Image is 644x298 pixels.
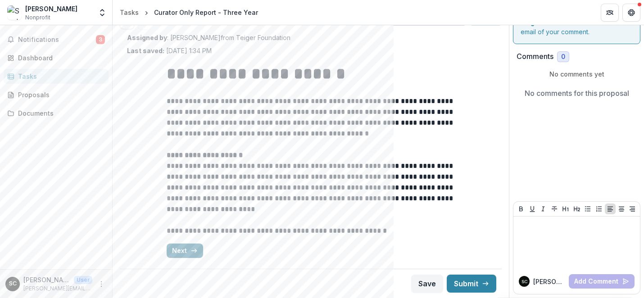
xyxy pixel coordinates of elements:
button: Heading 2 [571,203,582,214]
p: [PERSON_NAME] [23,275,70,284]
span: Notifications [18,36,96,44]
p: [PERSON_NAME][EMAIL_ADDRESS][DOMAIN_NAME] [23,284,92,293]
span: 3 [96,35,105,44]
button: Strike [549,203,560,214]
p: [DATE] 1:34 PM [127,46,212,55]
button: Next [167,244,203,258]
button: Ordered List [594,203,604,214]
button: Bold [516,203,526,214]
div: Proposals [18,90,101,99]
a: Documents [4,106,109,121]
span: Nonprofit [25,14,50,22]
h2: Comments [517,52,553,61]
div: Dashboard [18,53,101,63]
strong: Assigned by [127,34,167,41]
a: Tasks [116,6,142,19]
div: Tasks [18,72,101,81]
div: [PERSON_NAME] [25,4,77,14]
button: Align Center [616,203,627,214]
p: : [PERSON_NAME] from Teiger Foundation [127,33,494,42]
button: Add Comment [569,274,635,289]
button: Bullet List [582,203,593,214]
button: Notifications3 [4,32,109,47]
button: Align Right [627,203,638,214]
img: Sophia Cosmadopoulos [7,5,22,20]
nav: breadcrumb [116,6,262,19]
p: No comments yet [517,69,637,79]
button: Underline [527,203,538,214]
button: Save [411,275,443,293]
span: 0 [561,53,565,61]
button: Get Help [622,4,640,22]
button: Submit [447,275,496,293]
button: Open entity switcher [96,4,109,22]
button: Heading 1 [560,203,571,214]
p: [PERSON_NAME] [533,277,565,286]
div: Documents [18,108,101,118]
strong: Last saved: [127,47,164,54]
a: Proposals [4,87,109,102]
div: SOPHIA COSMADOPOULOS [522,280,527,284]
a: Tasks [4,69,109,84]
p: No comments for this proposal [525,88,629,99]
button: Partners [601,4,619,22]
a: Dashboard [4,50,109,65]
button: Italicize [538,203,549,214]
button: Align Left [605,203,616,214]
div: SOPHIA COSMADOPOULOS [9,281,17,287]
button: More [96,279,107,289]
p: User [74,276,92,284]
div: Curator Only Report - Three Year [154,8,258,17]
div: Tasks [120,8,139,17]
